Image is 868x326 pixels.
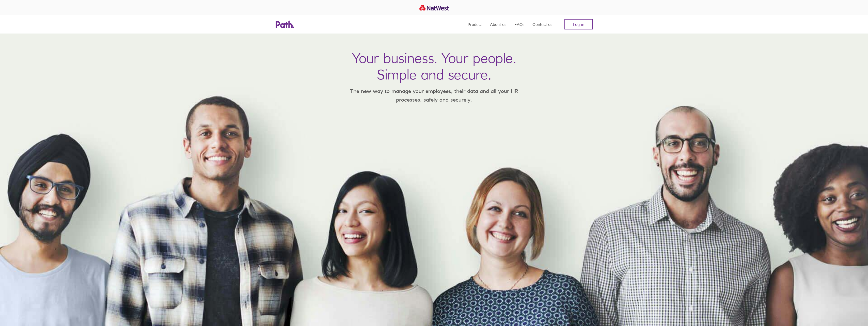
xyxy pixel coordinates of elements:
[343,87,526,104] p: The new way to manage your employees, their data and all your HR processes, safely and securely.
[514,15,524,34] a: FAQs
[490,15,506,34] a: About us
[564,19,593,29] a: Log in
[468,15,482,34] a: Product
[352,50,516,83] h1: Your business. Your people. Simple and secure.
[532,15,552,34] a: Contact us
